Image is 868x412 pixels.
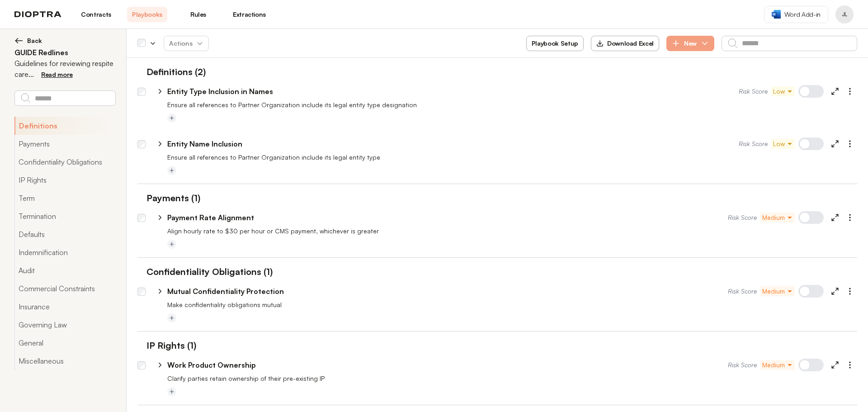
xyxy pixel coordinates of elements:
[127,7,167,22] a: Playbooks
[137,265,273,279] h1: Confidentiality Obligations (1)
[764,6,828,23] a: Word Add-in
[14,36,24,45] img: left arrow
[167,86,273,97] p: Entity Type Inclusion in Names
[137,39,146,47] div: Select all
[167,286,284,297] p: Mutual Confidentiality Protection
[164,36,209,51] button: Actions
[167,360,256,370] p: Work Product Ownership
[167,153,857,162] p: Ensure all references to Partner Organization include its legal entity type
[167,240,176,249] button: Add tag
[784,10,821,19] span: Word Add-in
[14,58,115,80] p: Guidelines for reviewing respite care
[167,387,176,396] button: Add tag
[14,207,115,225] button: Termination
[14,261,115,279] button: Audit
[728,360,757,369] span: Risk Score
[137,191,200,205] h1: Payments (1)
[739,87,768,96] span: Risk Score
[666,36,714,51] button: New
[14,225,115,243] button: Defaults
[773,139,793,148] span: Low
[760,360,795,370] button: Medium
[760,213,795,223] button: Medium
[526,36,584,51] button: Playbook Setup
[771,139,795,149] button: Low
[14,117,115,135] button: Definitions
[167,374,857,383] p: Clarify parties retain ownership of their pre-existing IP
[14,36,115,45] button: Back
[728,213,757,222] span: Risk Score
[14,11,61,18] img: logo
[14,298,115,316] button: Insurance
[771,86,795,96] button: Low
[28,70,34,79] span: ...
[167,166,176,175] button: Add tag
[137,339,196,352] h1: IP Rights (1)
[167,100,857,109] p: Ensure all references to Partner Organization include its legal entity type designation
[14,153,115,171] button: Confidentiality Obligations
[14,352,115,370] button: Miscellaneous
[137,65,206,79] h1: Definitions (2)
[167,138,242,149] p: Entity Name Inclusion
[14,334,115,352] button: General
[41,71,73,78] span: Read more
[762,360,793,369] span: Medium
[14,47,115,58] h2: GUIDE Redlines
[760,286,795,296] button: Medium
[167,114,176,123] button: Add tag
[739,139,768,148] span: Risk Score
[14,171,115,189] button: IP Rights
[76,7,116,22] a: Contracts
[167,227,857,236] p: Align hourly rate to $30 per hour or CMS payment, whichever is greater
[178,7,218,22] a: Rules
[14,135,115,153] button: Payments
[27,36,42,45] span: Back
[167,313,176,322] button: Add tag
[762,287,793,296] span: Medium
[229,7,269,22] a: Extractions
[835,5,854,24] button: Profile menu
[14,279,115,298] button: Commercial Constraints
[167,300,857,309] p: Make confidentiality obligations mutual
[773,87,793,96] span: Low
[772,10,781,19] img: word
[728,287,757,296] span: Risk Score
[14,189,115,207] button: Term
[591,36,659,51] button: Download Excel
[762,213,793,222] span: Medium
[14,243,115,261] button: Indemnification
[14,316,115,334] button: Governing Law
[167,212,254,223] p: Payment Rate Alignment
[162,35,211,52] span: Actions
